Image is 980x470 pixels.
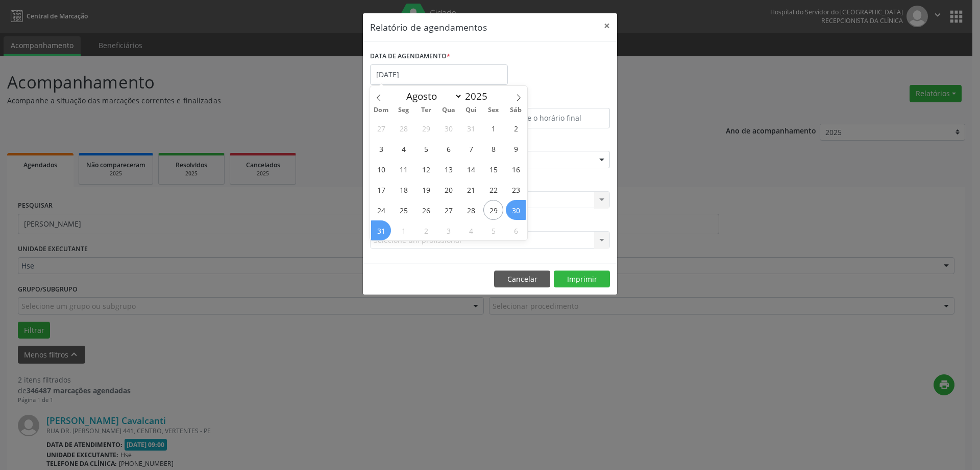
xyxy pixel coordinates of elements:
[401,89,462,103] select: Month
[482,107,505,114] span: Sex
[393,107,415,114] span: Seg
[461,200,481,220] span: Agosto 28, 2025
[461,139,481,159] span: Agosto 7, 2025
[371,118,391,138] span: Julho 27, 2025
[438,200,458,220] span: Agosto 27, 2025
[493,92,610,108] label: ATÉ
[416,159,436,179] span: Agosto 12, 2025
[506,159,526,179] span: Agosto 16, 2025
[438,139,458,159] span: Agosto 6, 2025
[437,107,460,114] span: Qua
[554,271,610,288] button: Imprimir
[394,139,413,159] span: Agosto 4, 2025
[461,220,481,240] span: Setembro 4, 2025
[483,139,503,159] span: Agosto 8, 2025
[506,180,526,199] span: Agosto 23, 2025
[438,180,458,199] span: Agosto 20, 2025
[416,200,436,220] span: Agosto 26, 2025
[371,139,391,159] span: Agosto 3, 2025
[394,220,413,240] span: Setembro 1, 2025
[462,89,496,103] input: Year
[506,200,526,220] span: Agosto 30, 2025
[394,180,413,199] span: Agosto 18, 2025
[483,118,503,138] span: Agosto 1, 2025
[506,220,526,240] span: Setembro 6, 2025
[416,180,436,199] span: Agosto 19, 2025
[370,49,450,64] label: DATA DE AGENDAMENTO
[483,200,503,220] span: Agosto 29, 2025
[370,20,487,34] h5: Relatório de agendamentos
[461,118,481,138] span: Julho 31, 2025
[597,13,617,38] button: Close
[461,180,481,199] span: Agosto 21, 2025
[371,180,391,199] span: Agosto 17, 2025
[416,118,436,138] span: Julho 29, 2025
[493,108,610,128] input: Selecione o horário final
[371,200,391,220] span: Agosto 24, 2025
[416,220,436,240] span: Setembro 2, 2025
[506,139,526,159] span: Agosto 9, 2025
[506,118,526,138] span: Agosto 2, 2025
[370,107,393,114] span: Dom
[483,180,503,199] span: Agosto 22, 2025
[438,159,458,179] span: Agosto 13, 2025
[394,159,413,179] span: Agosto 11, 2025
[394,200,413,220] span: Agosto 25, 2025
[415,107,437,114] span: Ter
[483,159,503,179] span: Agosto 15, 2025
[438,118,458,138] span: Julho 30, 2025
[371,159,391,179] span: Agosto 10, 2025
[461,159,481,179] span: Agosto 14, 2025
[460,107,482,114] span: Qui
[483,220,503,240] span: Setembro 5, 2025
[416,139,436,159] span: Agosto 5, 2025
[370,64,508,85] input: Selecione uma data ou intervalo
[371,220,391,240] span: Agosto 31, 2025
[494,271,550,288] button: Cancelar
[438,220,458,240] span: Setembro 3, 2025
[505,107,527,114] span: Sáb
[394,118,413,138] span: Julho 28, 2025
